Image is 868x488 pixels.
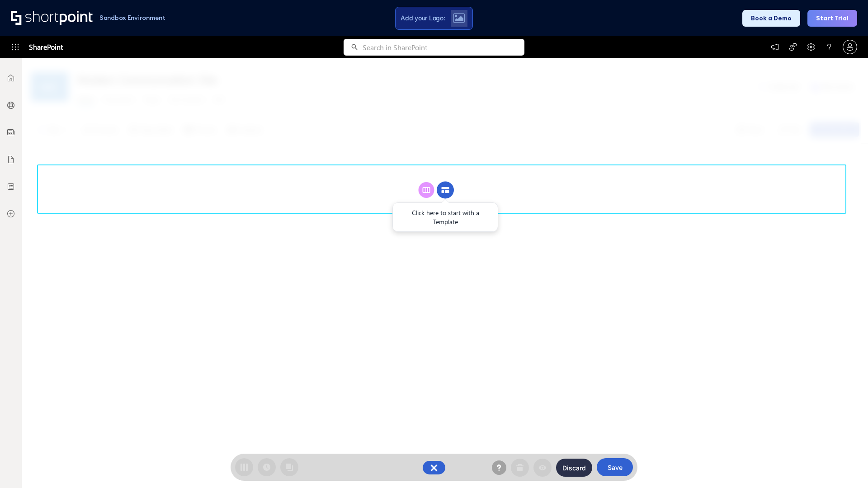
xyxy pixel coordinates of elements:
[99,15,165,20] h1: Sandbox Environment
[401,14,445,22] span: Add your Logo:
[29,36,63,58] span: SharePoint
[363,39,524,56] input: Search in SharePoint
[597,458,633,476] button: Save
[453,13,465,23] img: Upload logo
[823,445,868,488] iframe: Chat Widget
[807,10,857,27] button: Start Trial
[742,10,800,27] button: Book a Demo
[556,459,592,477] button: Discard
